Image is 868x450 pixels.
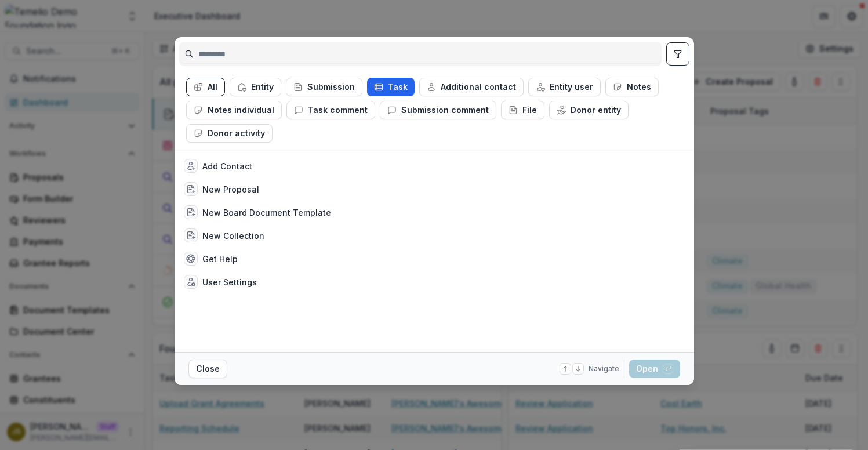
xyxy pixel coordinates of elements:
[202,276,257,288] div: User Settings
[549,101,629,119] button: Donor entity
[202,160,252,172] div: Add Contact
[528,78,601,96] button: Entity user
[188,360,227,378] button: Close
[605,78,659,96] button: Notes
[589,364,619,374] span: Navigate
[629,360,680,378] button: Open
[286,101,375,119] button: Task comment
[666,42,689,66] button: toggle filters
[230,78,281,96] button: Entity
[286,78,362,96] button: Submission
[186,124,273,143] button: Donor activity
[202,230,264,242] div: New Collection
[202,206,331,219] div: New Board Document Template
[501,101,544,119] button: File
[202,253,238,265] div: Get Help
[419,78,524,96] button: Additional contact
[186,101,282,119] button: Notes individual
[380,101,496,119] button: Submission comment
[186,78,225,96] button: All
[202,183,259,195] div: New Proposal
[367,78,415,96] button: Task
